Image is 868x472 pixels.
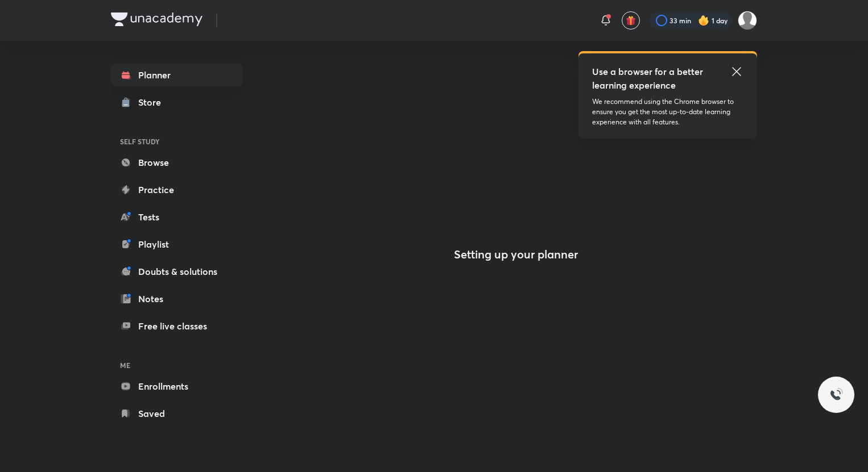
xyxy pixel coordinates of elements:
[454,248,578,261] h4: Setting up your planner
[698,15,709,26] img: streak
[111,206,243,228] a: Tests
[111,91,243,114] a: Store
[111,151,243,174] a: Browse
[111,402,243,425] a: Saved
[111,178,243,201] a: Practice
[622,11,640,30] button: avatar
[111,375,243,398] a: Enrollments
[592,65,705,92] h5: Use a browser for a better learning experience
[111,132,243,151] h6: SELF STUDY
[138,95,168,109] div: Store
[111,260,243,283] a: Doubts & solutions
[626,15,636,26] img: avatar
[111,12,202,29] a: Company Logo
[111,64,243,86] a: Planner
[829,388,843,402] img: ttu
[592,97,743,127] p: We recommend using the Chrome browser to ensure you get the most up-to-date learning experience w...
[111,356,243,375] h6: ME
[111,287,243,310] a: Notes
[111,315,243,337] a: Free live classes
[738,11,757,30] img: Nitin
[111,12,202,26] img: Company Logo
[111,233,243,256] a: Playlist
